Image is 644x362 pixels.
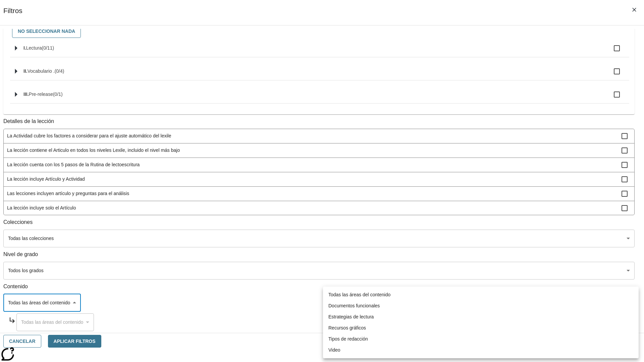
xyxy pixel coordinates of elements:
ul: Seleccione el Contenido [323,287,639,358]
li: Documentos funcionales [323,300,639,311]
li: Video [323,345,639,356]
li: Todas las áreas del contenido [323,289,639,300]
li: Tipos de redacción [323,334,639,345]
li: Estrategias de lectura [323,311,639,322]
li: Recursos gráficos [323,322,639,334]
